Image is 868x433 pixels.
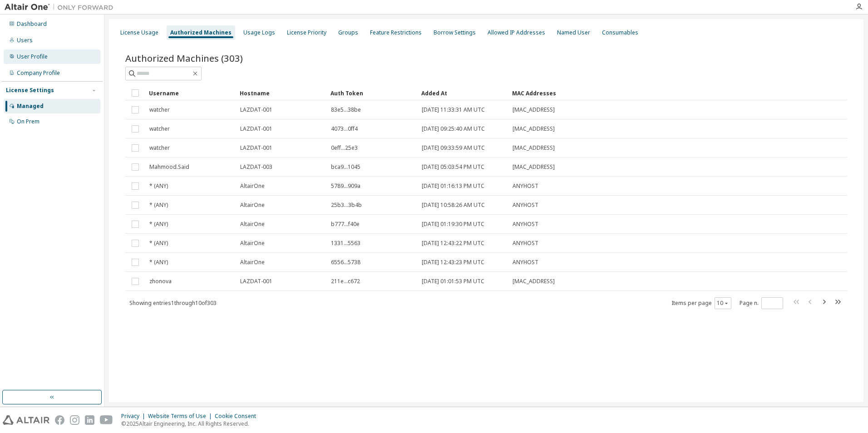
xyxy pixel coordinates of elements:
[671,297,731,309] span: Items per page
[434,29,476,36] div: Borrow Settings
[513,163,555,171] span: [MAC_ADDRESS]
[125,52,243,64] span: Authorized Machines (303)
[148,413,215,420] div: Website Terms of Use
[129,299,217,307] span: Showing entries 1 through 10 of 303
[149,86,232,100] div: Username
[331,182,360,190] span: 5789...909a
[240,182,265,190] span: AltairOne
[55,415,64,425] img: facebook.svg
[331,278,360,285] span: 211e...c672
[17,20,47,28] div: Dashboard
[422,163,484,171] span: [DATE] 05:03:54 PM UTC
[330,86,414,100] div: Auth Token
[240,163,272,171] span: LAZDAT-003
[240,259,265,266] span: AltairOne
[6,87,54,94] div: License Settings
[287,29,326,36] div: License Priority
[85,415,94,425] img: linkedin.svg
[70,415,79,425] img: instagram.svg
[17,37,33,44] div: Users
[557,29,590,36] div: Named User
[17,103,44,110] div: Managed
[422,202,485,209] span: [DATE] 10:58:26 AM UTC
[331,221,360,228] span: b777...f40e
[149,106,170,113] span: watcher
[149,202,168,209] span: * (ANY)
[370,29,422,36] div: Feature Restrictions
[149,278,172,285] span: zhonova
[513,182,538,190] span: ANYHOST
[331,125,358,133] span: 4073...0ff4
[513,202,538,209] span: ANYHOST
[121,420,261,428] p: © 2025 Altair Engineering, Inc. All Rights Reserved.
[331,259,360,266] span: 6556...5738
[240,240,265,247] span: AltairOne
[331,240,360,247] span: 1331...5563
[338,29,358,36] div: Groups
[149,163,189,171] span: Mahmood.Said
[3,415,49,425] img: altair_logo.svg
[331,163,360,171] span: bca9...1045
[513,221,538,228] span: ANYHOST
[422,144,485,152] span: [DATE] 09:33:59 AM UTC
[422,106,485,113] span: [DATE] 11:33:31 AM UTC
[243,29,275,36] div: Usage Logs
[602,29,638,36] div: Consumables
[422,259,484,266] span: [DATE] 12:43:23 PM UTC
[422,125,485,133] span: [DATE] 09:25:40 AM UTC
[149,182,168,190] span: * (ANY)
[422,240,484,247] span: [DATE] 12:43:22 PM UTC
[240,106,272,113] span: LAZDAT-001
[740,297,783,309] span: Page n.
[331,144,358,152] span: 0eff...25e3
[5,3,118,12] img: Altair One
[717,300,729,307] button: 10
[17,53,48,60] div: User Profile
[240,221,265,228] span: AltairOne
[513,144,555,152] span: [MAC_ADDRESS]
[331,106,361,113] span: 83e5...38be
[421,86,505,100] div: Added At
[422,182,484,190] span: [DATE] 01:16:13 PM UTC
[240,278,272,285] span: LAZDAT-001
[240,125,272,133] span: LAZDAT-001
[513,125,555,133] span: [MAC_ADDRESS]
[488,29,545,36] div: Allowed IP Addresses
[17,69,60,77] div: Company Profile
[170,29,232,36] div: Authorized Machines
[240,144,272,152] span: LAZDAT-001
[149,144,170,152] span: watcher
[100,415,113,425] img: youtube.svg
[120,29,158,36] div: License Usage
[149,125,170,133] span: watcher
[512,86,752,100] div: MAC Addresses
[149,259,168,266] span: * (ANY)
[513,278,555,285] span: [MAC_ADDRESS]
[240,86,323,100] div: Hostname
[121,413,148,420] div: Privacy
[513,106,555,113] span: [MAC_ADDRESS]
[149,240,168,247] span: * (ANY)
[331,202,362,209] span: 25b3...3b4b
[17,118,39,125] div: On Prem
[215,413,261,420] div: Cookie Consent
[149,221,168,228] span: * (ANY)
[422,278,484,285] span: [DATE] 01:01:53 PM UTC
[513,240,538,247] span: ANYHOST
[240,202,265,209] span: AltairOne
[422,221,484,228] span: [DATE] 01:19:30 PM UTC
[513,259,538,266] span: ANYHOST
